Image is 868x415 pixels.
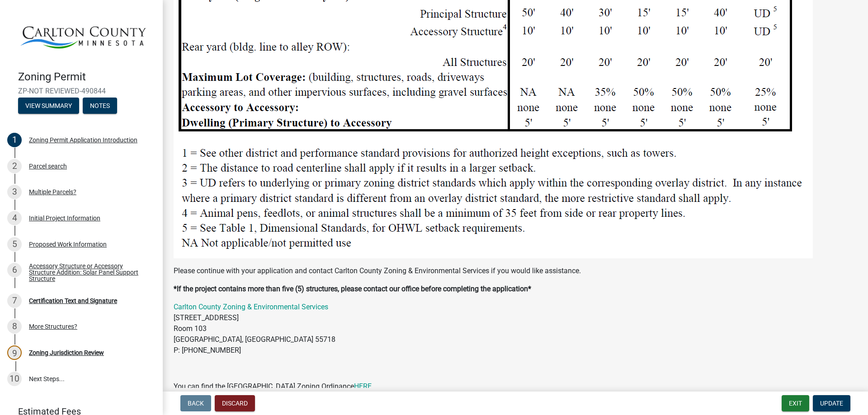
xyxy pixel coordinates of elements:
button: Exit [782,395,809,411]
div: 6 [7,263,22,277]
div: 4 [7,211,22,225]
div: 9 [7,345,22,360]
div: Multiple Parcels? [29,189,76,195]
div: 5 [7,237,22,252]
div: Parcel search [29,163,67,169]
button: Back [180,395,211,411]
span: ZP-NOT REVIEWED-490844 [18,87,145,95]
button: View Summary [18,98,79,114]
strong: *If the project contains more than five (5) structures, please contact our office before completi... [174,284,531,293]
p: Please continue with your application and contact Carlton County Zoning & Environmental Services ... [174,266,857,276]
span: Back [188,400,204,407]
div: 8 [7,319,22,334]
span: Update [820,400,843,407]
img: Carlton County, Minnesota [18,9,148,61]
p: [STREET_ADDRESS] Room 103 [GEOGRAPHIC_DATA], [GEOGRAPHIC_DATA] 55718 P: [PHONE_NUMBER] [174,302,857,356]
div: Initial Project Information [29,215,100,221]
div: 2 [7,159,22,173]
div: 1 [7,133,22,147]
a: Carlton County Zoning & Environmental Services [174,303,328,311]
wm-modal-confirm: Summary [18,103,79,110]
h4: Zoning Permit [18,70,156,84]
div: Zoning Permit Application Introduction [29,137,137,143]
div: More Structures? [29,323,77,330]
div: Certification Text and Signature [29,298,117,304]
button: Notes [83,98,117,114]
div: Accessory Structure or Accessory Structure Addition: Solar Panel Support Structure [29,263,148,282]
button: Discard [215,395,255,411]
div: 10 [7,372,22,386]
a: HERE [354,382,372,391]
button: Update [813,395,850,411]
p: You can find the [GEOGRAPHIC_DATA] Zoning Ordinance . [174,381,857,392]
div: 3 [7,185,22,199]
div: 7 [7,294,22,308]
wm-modal-confirm: Notes [83,103,117,110]
div: Proposed Work Information [29,241,107,247]
div: Zoning Jurisdiction Review [29,350,104,356]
